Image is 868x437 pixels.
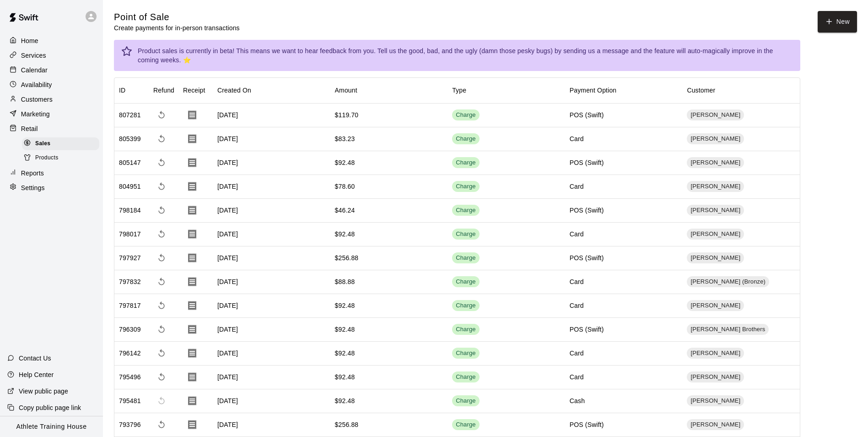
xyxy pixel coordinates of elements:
div: Charge [456,325,476,334]
button: Download Receipt [183,392,201,410]
div: Card [570,301,584,310]
div: 795496 [119,372,141,382]
div: Receipt [178,77,213,103]
div: $83.23 [335,134,355,143]
div: Amount [330,77,448,103]
a: Customers [7,93,96,106]
div: Charge [456,421,476,429]
span: Refund payment [153,250,170,266]
span: Refund payment [153,107,170,123]
div: Reports [7,166,96,180]
a: Home [7,34,96,48]
div: Receipt [183,77,205,103]
div: POS (Swift) [570,158,604,167]
div: POS (Swift) [570,110,604,120]
p: Help Center [19,370,54,379]
div: $256.88 [335,253,359,262]
div: [PERSON_NAME] [687,229,744,240]
div: Card [570,229,584,239]
p: Athlete Training House [16,422,87,432]
div: [PERSON_NAME] [687,205,744,216]
button: Download Receipt [183,130,201,148]
div: [PERSON_NAME] [687,300,744,311]
span: [PERSON_NAME] Brothers [687,325,769,334]
div: $92.48 [335,229,355,239]
span: [PERSON_NAME] [687,230,744,239]
span: [PERSON_NAME] (Bronze) [687,278,769,286]
a: sending us a message [563,47,629,55]
div: $92.48 [335,372,355,382]
p: Contact Us [19,354,51,363]
div: Type [447,77,565,103]
div: [PERSON_NAME] [687,181,744,192]
p: Retail [21,124,38,133]
div: Refund [153,77,174,103]
a: Retail [7,122,96,136]
p: Settings [21,183,45,192]
div: [PERSON_NAME] Brothers [687,324,769,335]
span: [PERSON_NAME] [687,373,744,382]
button: Download Receipt [183,106,201,124]
span: Refund payment [153,369,170,385]
div: Charge [456,111,476,120]
div: Charge [456,349,476,358]
span: Refund payment [153,297,170,314]
div: $92.48 [335,325,355,334]
span: Refund payment [153,131,170,147]
div: [DATE] [213,175,330,199]
a: Sales [22,137,103,151]
div: Charge [456,254,476,262]
div: Charge [456,230,476,239]
a: Settings [7,181,96,195]
div: Payment Option [570,77,617,103]
a: Availability [7,78,96,92]
div: Charge [456,301,476,310]
div: Charge [456,135,476,143]
div: 804951 [119,182,141,191]
span: [PERSON_NAME] [687,135,744,143]
button: Download Receipt [183,368,201,386]
button: New [818,11,857,33]
div: [DATE] [213,413,330,437]
div: [PERSON_NAME] [687,133,744,144]
div: $92.48 [335,396,355,405]
button: Download Receipt [183,177,201,196]
button: Download Receipt [183,415,201,434]
span: Cannot make a refund for non card payments [153,393,170,409]
div: POS (Swift) [570,253,604,262]
div: Marketing [7,107,96,121]
div: 807281 [119,110,141,120]
button: Download Receipt [183,320,201,339]
div: 798184 [119,206,141,215]
span: [PERSON_NAME] [687,397,744,405]
span: Sales [35,139,50,148]
div: Products [22,152,99,164]
div: Payment Option [565,77,683,103]
div: [DATE] [213,294,330,318]
button: Download Receipt [183,344,201,362]
div: 795481 [119,396,141,405]
div: ID [114,77,149,103]
div: Card [570,182,584,191]
div: Type [452,77,466,103]
button: Download Receipt [183,225,201,243]
div: Charge [456,206,476,215]
div: Charge [456,278,476,286]
div: Charge [456,373,476,382]
div: [PERSON_NAME] [687,252,744,263]
div: Card [570,277,584,286]
span: Refund payment [153,226,170,242]
div: Customer [682,77,800,103]
div: 798017 [119,229,141,239]
div: 805147 [119,158,141,167]
span: Refund payment [153,273,170,290]
div: Card [570,134,584,143]
div: [DATE] [213,342,330,366]
a: Services [7,49,96,62]
span: [PERSON_NAME] [687,158,744,167]
div: Amount [335,77,357,103]
p: Marketing [21,109,50,119]
div: $92.48 [335,349,355,358]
